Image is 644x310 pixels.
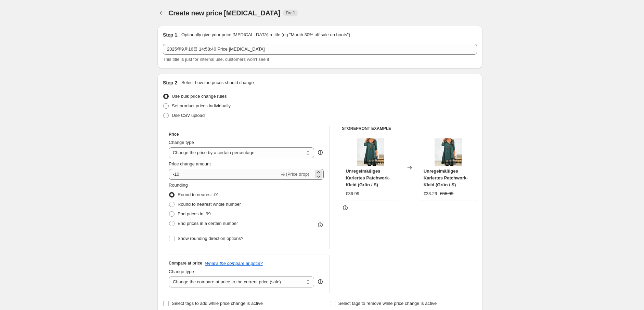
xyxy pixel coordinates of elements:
[169,260,202,266] h3: Compare at price
[157,8,167,18] button: Price change jobs
[317,278,324,285] div: help
[424,169,468,187] span: Unregelmäßiges Kariertes Patchwork-Kleid (Grün / S)
[178,202,241,207] span: Round to nearest whole number
[169,140,194,145] span: Change type
[286,10,295,16] span: Draft
[163,57,269,62] span: This title is just for internal use, customers won't see it
[440,190,453,197] strike: €36.99
[172,113,205,118] span: Use CSV upload
[169,183,188,188] span: Rounding
[178,221,238,226] span: End prices in a certain number
[181,79,254,86] p: Select how the prices should change
[163,79,179,86] h2: Step 2.
[169,161,211,166] span: Price change amount
[178,192,219,197] span: Round to nearest .01
[178,211,211,216] span: End prices in .99
[346,169,390,187] span: Unregelmäßiges Kariertes Patchwork-Kleid (Grün / S)
[172,103,231,108] span: Set product prices individually
[181,31,350,38] p: Optionally give your price [MEDICAL_DATA] a title (eg "March 30% off sale on boots")
[317,149,324,156] div: help
[338,301,437,306] span: Select tags to remove while price change is active
[281,172,309,177] span: % (Price drop)
[424,190,437,197] div: €33.29
[172,301,263,306] span: Select tags to add while price change is active
[178,236,243,241] span: Show rounding direction options?
[169,132,179,137] h3: Price
[169,269,194,274] span: Change type
[168,9,281,17] span: Create new price [MEDICAL_DATA]
[163,44,477,55] input: 30% off holiday sale
[205,261,263,266] button: What's the compare at price?
[169,169,279,180] input: -15
[172,94,227,99] span: Use bulk price change rules
[346,190,359,197] div: €36.99
[163,31,179,38] h2: Step 1.
[342,126,477,131] h6: STOREFRONT EXAMPLE
[435,138,462,166] img: UnregelmassigBedrucktesPatchwork-Kleid_80x.webp
[357,138,384,166] img: UnregelmassigBedrucktesPatchwork-Kleid_80x.webp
